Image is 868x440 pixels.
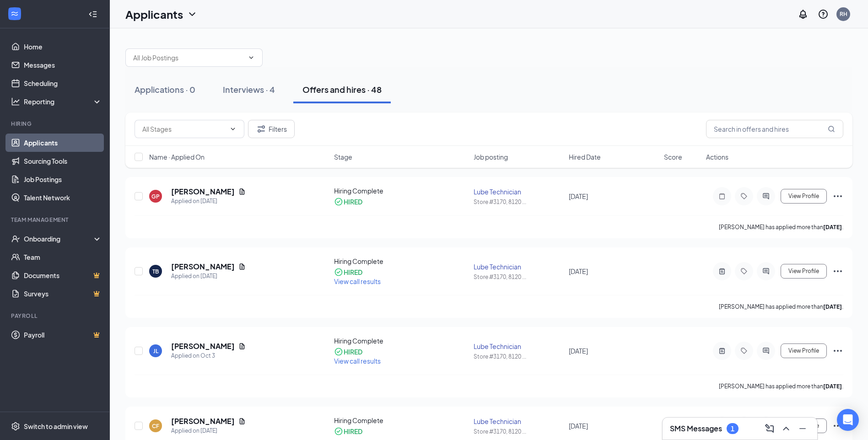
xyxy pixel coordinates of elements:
span: [DATE] [569,347,588,355]
div: Lube Technician [474,262,563,271]
svg: Document [238,188,246,195]
p: [PERSON_NAME] has applied more than . [719,303,843,311]
svg: CheckmarkCircle [334,427,343,436]
svg: ActiveChat [760,268,771,275]
div: Open Intercom Messenger [837,409,859,431]
div: Applied on [DATE] [171,272,246,281]
button: View Profile [781,189,827,204]
p: [PERSON_NAME] has applied more than . [719,382,843,390]
div: Store #3170, 8120 ... [474,273,563,281]
span: [DATE] [569,192,588,200]
svg: Document [238,343,246,350]
h5: [PERSON_NAME] [171,341,235,351]
div: HIRED [344,347,362,356]
span: View call results [334,357,381,365]
b: [DATE] [823,303,842,310]
span: Job posting [474,152,508,161]
p: [PERSON_NAME] has applied more than . [719,223,843,231]
svg: ActiveChat [760,347,771,354]
svg: Document [238,418,246,425]
div: 1 [731,425,734,433]
a: Scheduling [24,74,102,92]
div: Store #3170, 8120 ... [474,353,563,360]
svg: Document [238,263,246,270]
svg: UserCheck [11,234,20,243]
div: Applications · 0 [135,84,195,95]
button: ChevronUp [779,421,793,436]
svg: ActiveNote [717,268,728,275]
div: Hiring Complete [334,186,469,195]
h1: Applicants [125,6,183,22]
div: Switch to admin view [24,422,88,431]
svg: Filter [256,123,267,134]
svg: ChevronDown [229,125,237,133]
div: Applied on Oct 3 [171,351,246,360]
svg: ComposeMessage [764,423,775,434]
svg: MagnifyingGlass [828,125,835,133]
span: View Profile [788,268,819,274]
span: [DATE] [569,422,588,430]
a: PayrollCrown [24,326,102,344]
div: Reporting [24,97,102,106]
svg: WorkstreamLogo [10,9,19,18]
button: ComposeMessage [762,421,777,436]
div: RH [840,10,847,18]
span: [DATE] [569,267,588,275]
svg: Note [717,193,728,200]
svg: ChevronDown [187,9,198,20]
div: Applied on [DATE] [171,197,246,206]
a: Applicants [24,134,102,152]
a: DocumentsCrown [24,266,102,284]
svg: Settings [11,422,20,431]
svg: Minimize [797,423,808,434]
div: Lube Technician [474,342,563,351]
h5: [PERSON_NAME] [171,416,235,426]
span: Actions [706,152,728,161]
svg: Analysis [11,97,20,106]
div: Hiring Complete [334,416,469,425]
svg: ChevronDown [248,54,255,61]
svg: ActiveNote [717,347,728,354]
a: Messages [24,56,102,74]
input: Search in offers and hires [706,120,843,138]
h5: [PERSON_NAME] [171,262,235,272]
button: View Profile [781,264,827,279]
svg: Tag [739,347,749,354]
div: CF [152,422,159,430]
span: View call results [334,277,381,285]
div: Hiring Complete [334,336,469,345]
input: All Job Postings [133,53,244,63]
a: Home [24,38,102,56]
svg: Ellipses [832,420,843,431]
div: Store #3170, 8120 ... [474,198,563,206]
div: HIRED [344,427,362,436]
a: Team [24,248,102,266]
svg: Tag [739,268,749,275]
div: Offers and hires · 48 [302,84,382,95]
div: Lube Technician [474,187,563,196]
div: Team Management [11,216,100,224]
b: [DATE] [823,224,842,231]
svg: Ellipses [832,266,843,277]
div: TB [152,268,159,275]
b: [DATE] [823,383,842,390]
span: View Profile [788,193,819,199]
svg: QuestionInfo [818,9,829,20]
h5: [PERSON_NAME] [171,187,235,197]
svg: ActiveChat [760,193,771,200]
span: Hired Date [569,152,601,161]
button: Minimize [795,421,810,436]
svg: Ellipses [832,345,843,356]
div: HIRED [344,197,362,206]
div: Store #3170, 8120 ... [474,428,563,435]
svg: Tag [739,193,749,200]
h3: SMS Messages [670,424,722,434]
div: Applied on [DATE] [171,426,246,435]
div: Onboarding [24,234,94,243]
svg: CheckmarkCircle [334,347,343,356]
div: HIRED [344,268,362,277]
div: Hiring Complete [334,257,469,266]
a: SurveysCrown [24,284,102,303]
a: Job Postings [24,170,102,188]
svg: Ellipses [832,191,843,202]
